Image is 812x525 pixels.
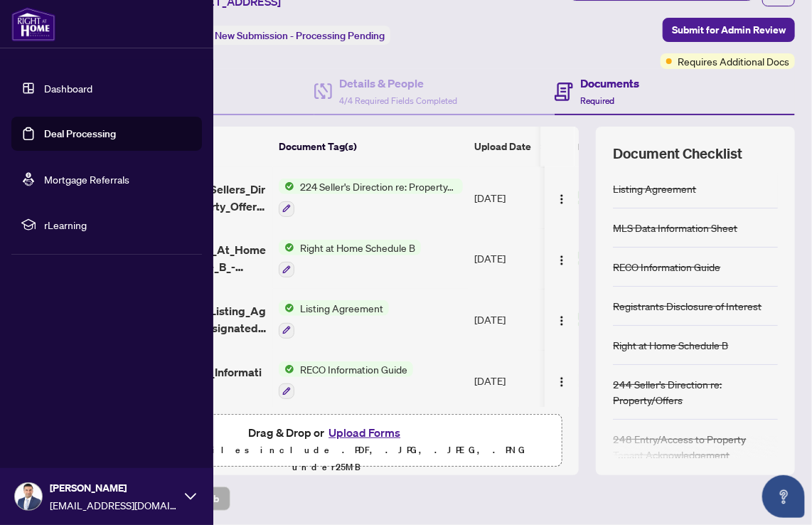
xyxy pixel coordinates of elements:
[100,442,552,476] p: Supported files include .PDF, .JPG, .JPEG, .PNG under 25 MB
[324,423,405,442] button: Upload Forms
[469,127,565,166] th: Upload Date
[279,361,413,400] button: Status IconRECO Information Guide
[613,220,737,235] div: MLS Data Information Sheet
[556,193,567,205] img: Logo
[44,127,116,140] a: Deal Processing
[550,247,573,270] button: Logo
[556,376,567,388] img: Logo
[279,300,389,339] button: Status IconListing Agreement
[556,315,567,327] img: Logo
[294,300,389,316] span: Listing Agreement
[613,337,728,353] div: Right at Home Schedule B
[279,179,463,217] button: Status Icon224 Seller's Direction re: Property/Offers - Important Information for Seller Acknowle...
[613,431,778,462] div: 248 Entry/Access to Property Tenant Acknowledgement
[44,217,192,233] span: rLearning
[469,167,565,228] td: [DATE]
[294,361,413,377] span: RECO Information Guide
[273,127,469,166] th: Document Tag(s)
[762,475,805,518] button: Open asap
[294,179,463,194] span: 224 Seller's Direction re: Property/Offers - Important Information for Seller Acknowledgement
[580,95,614,106] span: Required
[550,186,573,209] button: Logo
[176,26,390,45] div: Status:
[279,361,294,377] img: Status Icon
[44,82,92,95] a: Dashboard
[613,259,720,275] div: RECO Information Guide
[339,95,457,106] span: 4/4 Required Fields Completed
[580,75,639,92] h4: Documents
[613,376,778,408] div: 244 Seller’s Direction re: Property/Offers
[469,228,565,290] td: [DATE]
[469,350,565,411] td: [DATE]
[613,181,696,196] div: Listing Agreement
[248,423,405,442] span: Drag & Drop or
[474,139,531,154] span: Upload Date
[92,415,561,484] span: Drag & Drop orUpload FormsSupported files include .PDF, .JPG, .JPEG, .PNG under25MB
[279,240,421,278] button: Status IconRight at Home Schedule B
[663,18,795,42] button: Submit for Admin Review
[50,480,178,496] span: [PERSON_NAME]
[215,29,385,42] span: New Submission - Processing Pending
[294,240,421,255] span: Right at Home Schedule B
[672,18,786,41] span: Submit for Admin Review
[339,75,457,92] h4: Details & People
[279,179,294,194] img: Status Icon
[50,497,178,513] span: [EMAIL_ADDRESS][DOMAIN_NAME]
[279,300,294,316] img: Status Icon
[279,240,294,255] img: Status Icon
[550,308,573,331] button: Logo
[613,144,742,164] span: Document Checklist
[44,173,129,186] a: Mortgage Referrals
[469,289,565,350] td: [DATE]
[678,53,789,69] span: Requires Additional Docs
[11,7,55,41] img: logo
[15,483,42,510] img: Profile Icon
[550,369,573,392] button: Logo
[556,255,567,266] img: Logo
[613,298,762,314] div: Registrants Disclosure of Interest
